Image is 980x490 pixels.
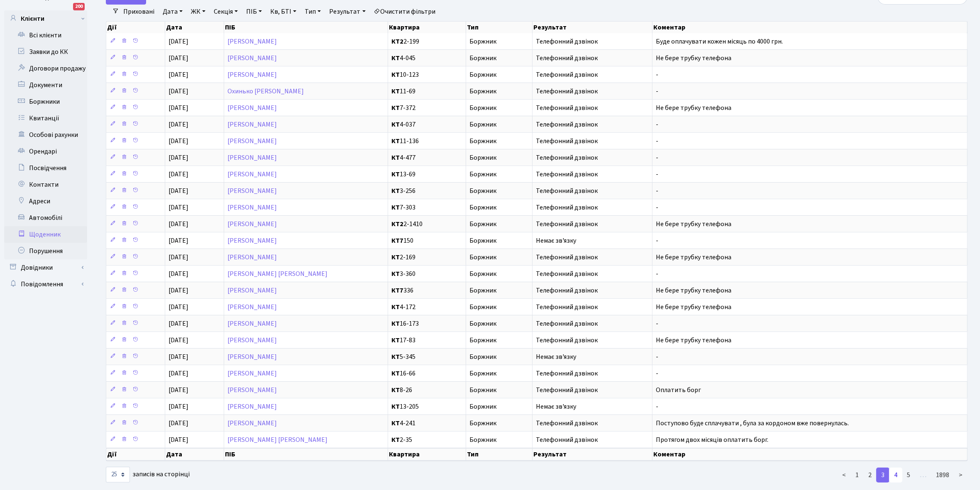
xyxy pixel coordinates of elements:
[656,435,768,444] span: Протягом двох місяців оплатить борг.
[169,385,188,395] span: [DATE]
[391,105,462,111] span: 7-372
[227,319,277,328] a: [PERSON_NAME]
[4,60,87,77] a: Договори продажу
[653,448,968,461] th: Коментар
[391,320,462,327] span: 16-173
[169,37,188,46] span: [DATE]
[656,137,658,146] span: -
[656,236,658,245] span: -
[391,120,400,129] b: КТ
[656,37,783,46] span: Буде оплачувати кожен місяць по 4000 грн.
[656,103,731,112] span: Не бере трубку телефона
[391,304,462,310] span: 4-172
[536,254,649,261] span: Телефонний дзвінок
[889,468,902,483] a: 4
[536,304,649,310] span: Телефонний дзвінок
[469,71,528,78] span: Боржник
[391,186,400,195] b: КТ
[4,243,87,259] a: Порушення
[169,269,188,278] span: [DATE]
[902,468,915,483] a: 5
[656,170,658,179] span: -
[391,219,403,229] b: КТ2
[169,103,188,112] span: [DATE]
[391,203,400,212] b: КТ
[469,105,528,111] span: Боржник
[469,370,528,377] span: Боржник
[391,221,462,227] span: 2-1410
[391,138,462,144] span: 11-136
[169,87,188,96] span: [DATE]
[391,370,462,377] span: 16-66
[388,22,466,33] th: Квартира
[391,171,462,178] span: 13-69
[391,269,400,278] b: КТ
[169,435,188,444] span: [DATE]
[656,153,658,162] span: -
[656,402,658,411] span: -
[469,138,528,144] span: Боржник
[391,254,462,261] span: 2-169
[391,88,462,95] span: 11-69
[536,237,649,244] span: Немає зв'язку
[536,88,649,95] span: Телефонний дзвінок
[169,203,188,212] span: [DATE]
[536,403,649,410] span: Немає зв'язку
[227,385,277,395] a: [PERSON_NAME]
[227,419,277,428] a: [PERSON_NAME]
[4,259,87,276] a: Довідники
[227,435,327,444] a: [PERSON_NAME] [PERSON_NAME]
[656,419,849,428] span: Поступово буде сплачувати , була за кордоном вже повернулась.
[169,286,188,295] span: [DATE]
[391,71,462,78] span: 10-123
[656,385,701,395] span: Оплатить борг
[656,302,731,312] span: Не бере трубку телефона
[227,253,277,262] a: [PERSON_NAME]
[169,352,188,361] span: [DATE]
[469,121,528,128] span: Боржник
[536,387,649,393] span: Телефонний дзвінок
[391,402,400,411] b: КТ
[73,3,85,10] div: 200
[656,120,658,129] span: -
[227,352,277,361] a: [PERSON_NAME]
[469,237,528,244] span: Боржник
[656,286,731,295] span: Не бере трубку телефона
[391,385,400,395] b: КТ
[837,468,851,483] a: <
[391,337,462,344] span: 17-83
[469,154,528,161] span: Боржник
[106,467,190,483] label: записів на сторінці
[4,210,87,226] a: Автомобілі
[391,420,462,427] span: 4-241
[106,448,165,461] th: Дії
[4,77,87,93] a: Документи
[536,287,649,294] span: Телефонний дзвінок
[536,171,649,178] span: Телефонний дзвінок
[227,120,277,129] a: [PERSON_NAME]
[106,22,165,33] th: Дії
[169,369,188,378] span: [DATE]
[533,22,653,33] th: Результат
[169,402,188,411] span: [DATE]
[227,87,304,96] a: Охинько [PERSON_NAME]
[4,127,87,143] a: Особові рахунки
[656,369,658,378] span: -
[169,170,188,179] span: [DATE]
[536,271,649,277] span: Телефонний дзвінок
[656,352,658,361] span: -
[227,203,277,212] a: [PERSON_NAME]
[120,5,158,19] a: Приховані
[227,269,327,278] a: [PERSON_NAME] [PERSON_NAME]
[469,204,528,211] span: Боржник
[656,70,658,79] span: -
[469,387,528,393] span: Боржник
[169,153,188,162] span: [DATE]
[169,253,188,262] span: [DATE]
[4,143,87,160] a: Орендарі
[169,302,188,312] span: [DATE]
[159,5,186,19] a: Дата
[243,5,265,19] a: ПІБ
[391,204,462,211] span: 7-303
[391,121,462,128] span: 4-037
